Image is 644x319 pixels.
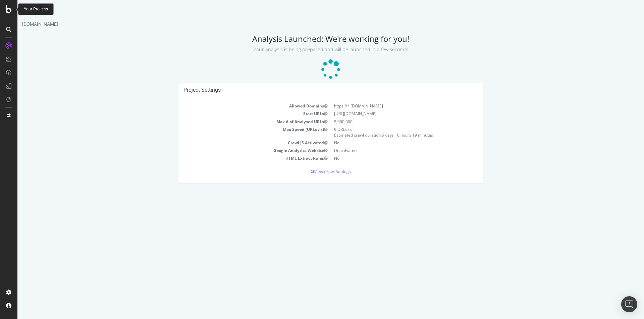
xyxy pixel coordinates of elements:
[166,87,461,93] h4: Project Settings
[24,6,48,12] div: Your Projects
[313,126,461,139] td: 9 URLs / s Estimated crawl duration:
[313,102,461,110] td: https://*.[DOMAIN_NAME]
[5,21,622,27] div: [DOMAIN_NAME]
[166,102,313,110] td: Allowed Domains
[5,34,622,53] h2: Analysis Launched: We're working for you!
[166,118,313,126] td: Max # of Analysed URLs
[313,147,461,154] td: Deactivated
[166,110,313,117] td: Start URLs
[166,126,313,139] td: Max Speed (URLs / s)
[313,139,461,147] td: No
[236,46,391,53] small: Your analysis is being prepared and will be launched in a few seconds
[313,118,461,126] td: 5,000,000
[166,147,313,154] td: Google Analytics Website
[5,7,622,21] div: GPN IT
[364,132,416,138] span: 6 days 10 hours 19 minutes
[313,110,461,117] td: [URL][DOMAIN_NAME]
[313,154,461,162] td: No
[166,139,313,147] td: Crawl JS Activated
[166,154,313,162] td: HTML Extract Rules
[621,296,637,312] div: Open Intercom Messenger
[166,169,461,174] p: View Crawl Settings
